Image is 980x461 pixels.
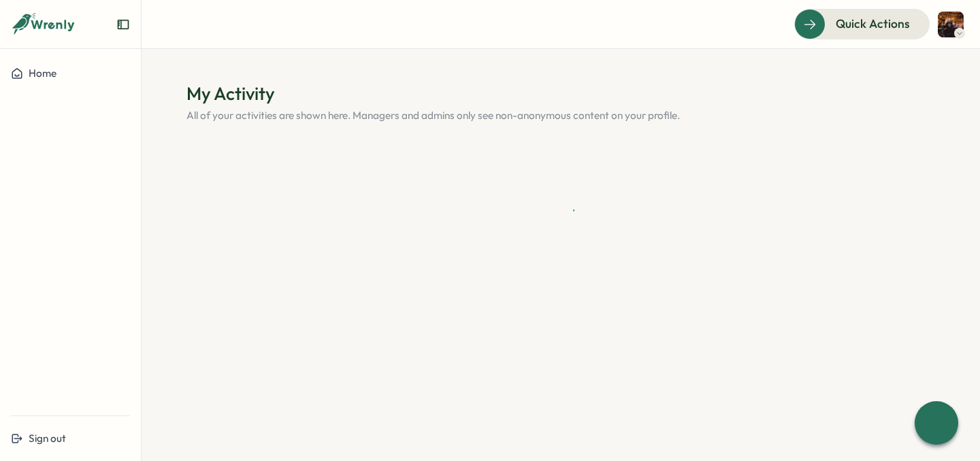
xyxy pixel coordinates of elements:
button: Expand sidebar [116,18,130,31]
span: Home [29,67,56,80]
span: Sign out [29,432,66,445]
img: Bradley Jones [938,12,964,37]
p: All of your activities are shown here. Managers and admins only see non-anonymous content on your... [186,108,935,123]
button: Quick Actions [794,9,930,39]
span: Quick Actions [836,15,910,33]
h1: My Activity [186,82,935,105]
